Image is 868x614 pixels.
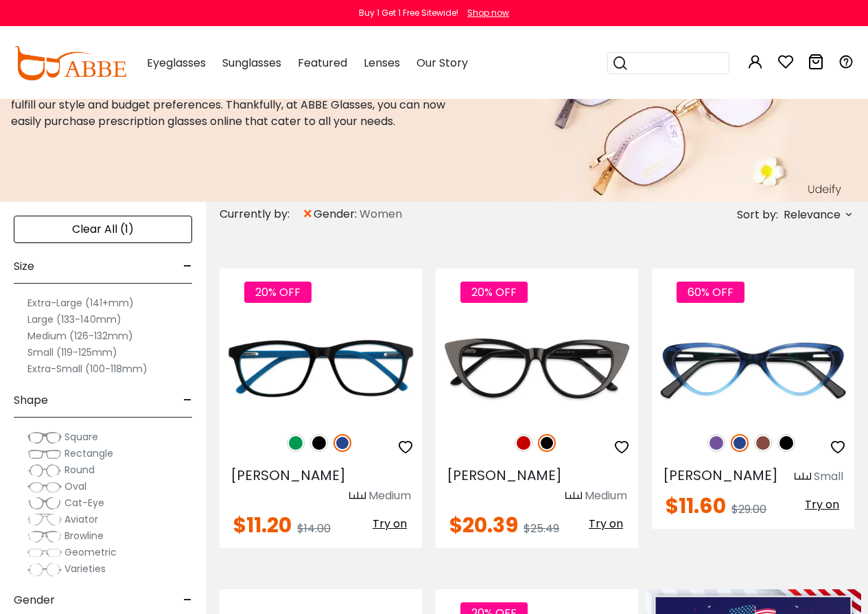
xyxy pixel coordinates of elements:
span: Featured [298,55,347,71]
img: Round.png [27,464,62,477]
div: Currently by: [220,202,302,227]
span: $25.49 [524,521,559,536]
span: 20% OFF [244,282,312,303]
img: Blue [731,434,749,452]
img: size ruler [349,491,366,501]
label: Large (133-140mm) [27,311,121,328]
label: Medium (126-132mm) [27,328,133,344]
label: Extra-Large (141+mm) [27,295,134,311]
span: Relevance [784,203,841,227]
span: Sunglasses [222,55,281,71]
button: Try on [368,515,411,533]
label: Small (119-125mm) [27,344,117,361]
img: size ruler [795,472,811,482]
span: Oval [64,479,86,493]
span: Rectangle [64,446,113,460]
span: Sort by: [737,207,778,223]
span: [PERSON_NAME] [663,466,778,485]
img: Black [538,434,556,452]
img: Purple [707,434,725,452]
span: Aviator [64,512,98,526]
div: Buy 1 Get 1 Free Sitewide! [359,7,458,19]
span: [PERSON_NAME] [447,466,562,485]
img: Black [777,434,795,452]
span: - [183,384,192,417]
button: Try on [801,496,843,514]
div: Medium [585,488,627,504]
img: Geometric.png [27,546,62,560]
div: Shop now [467,7,509,19]
img: Brown [754,434,772,452]
img: Aviator.png [27,513,62,527]
img: Varieties.png [27,562,62,577]
span: - [183,250,192,283]
span: $11.20 [233,510,292,540]
span: $14.00 [297,521,331,536]
span: Try on [373,516,407,532]
img: abbeglasses.com [14,46,126,80]
img: Square.png [27,431,62,444]
span: Geometric [64,545,117,559]
img: Rectangle.png [27,447,62,461]
span: $11.60 [666,491,726,521]
span: gender: [314,206,360,223]
label: Extra-Small (100-118mm) [27,361,148,377]
span: Our Story [417,55,468,71]
span: Women [360,206,402,223]
img: Red [515,434,532,452]
span: Lenses [364,55,400,71]
div: Clear All (1) [14,216,192,243]
span: Shape [14,384,48,417]
img: Black [310,434,328,452]
span: $29.00 [731,501,766,517]
img: Oval.png [27,480,62,494]
img: Cat-Eye.png [27,497,62,510]
img: Browline.png [27,530,62,543]
span: Try on [589,516,623,532]
span: Try on [805,497,839,512]
span: Browline [64,529,104,543]
img: Blue [333,434,351,452]
div: Medium [368,488,411,504]
div: Small [814,468,843,485]
img: Green [287,434,305,452]
span: Size [14,250,34,283]
span: 20% OFF [460,282,528,303]
img: Black Nora - Acetate ,Universal Bridge Fit [436,318,638,419]
a: Shop now [460,7,509,19]
span: Eyeglasses [147,55,206,71]
span: $20.39 [449,510,518,540]
img: Blue Machovec - Acetate ,Universal Bridge Fit [220,318,422,419]
span: × [302,202,314,227]
span: [PERSON_NAME] [231,466,346,485]
img: Blue Hannah - Acetate ,Universal Bridge Fit [652,318,854,419]
img: size ruler [565,491,582,501]
span: Varieties [64,562,106,576]
span: Cat-Eye [64,496,104,510]
button: Try on [585,515,627,533]
span: Square [64,430,98,444]
span: Round [64,463,95,477]
span: 60% OFF [677,282,744,303]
